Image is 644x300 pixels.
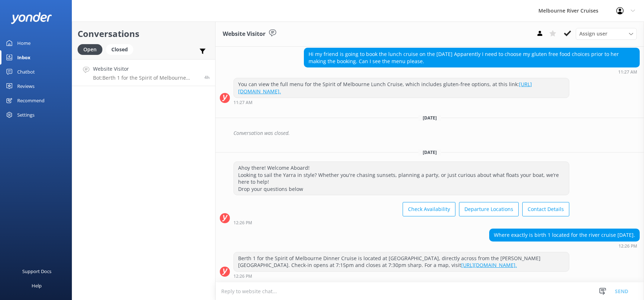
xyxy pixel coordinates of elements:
[93,65,199,73] h4: Website Visitor
[220,127,640,139] div: 2025-08-13T22:41:28.779
[618,70,637,74] strong: 11:27 AM
[522,202,569,216] button: Contact Details
[618,244,637,248] strong: 12:26 PM
[106,44,133,55] div: Closed
[579,30,607,38] span: Assign user
[233,100,569,105] div: Aug 13 2025 11:27am (UTC +10:00) Australia/Sydney
[459,202,519,216] button: Departure Locations
[234,252,569,271] div: Berth 1 for the Spirit of Melbourne Dinner Cruise is located at [GEOGRAPHIC_DATA], directly acros...
[233,220,569,225] div: Sep 05 2025 12:26pm (UTC +10:00) Australia/Sydney
[72,59,215,86] a: Website VisitorBot:Berth 1 for the Spirit of Melbourne Dinner Cruise is located at [GEOGRAPHIC_DA...
[576,28,637,39] div: Assign User
[418,149,441,155] span: [DATE]
[22,264,51,278] div: Support Docs
[304,69,640,74] div: Aug 13 2025 11:27am (UTC +10:00) Australia/Sydney
[234,78,569,97] div: You can view the full menu for the Spirit of Melbourne Lunch Cruise, which includes gluten-free o...
[17,79,34,93] div: Reviews
[418,115,441,121] span: [DATE]
[11,12,52,24] img: yonder-white-logo.png
[106,45,137,53] a: Closed
[233,273,569,278] div: Sep 05 2025 12:26pm (UTC +10:00) Australia/Sydney
[204,74,210,80] span: Sep 05 2025 12:26pm (UTC +10:00) Australia/Sydney
[17,36,31,50] div: Home
[32,278,42,293] div: Help
[490,229,639,241] div: Where exactly is birth 1 located for the river cruise [DATE].
[17,50,31,65] div: Inbox
[304,48,639,67] div: Hi my friend is going to book the lunch cruise on the [DATE] Apparently I need to choose my glute...
[233,221,252,225] strong: 12:26 PM
[17,108,34,122] div: Settings
[461,262,517,268] a: [URL][DOMAIN_NAME].
[233,100,252,105] strong: 11:27 AM
[93,75,199,81] p: Bot: Berth 1 for the Spirit of Melbourne Dinner Cruise is located at [GEOGRAPHIC_DATA], directly ...
[233,274,252,278] strong: 12:26 PM
[238,81,532,95] a: [URL][DOMAIN_NAME].
[489,243,640,248] div: Sep 05 2025 12:26pm (UTC +10:00) Australia/Sydney
[403,202,455,216] button: Check Availability
[78,27,210,41] h2: Conversations
[233,127,640,139] div: Conversation was closed.
[17,65,35,79] div: Chatbot
[78,44,102,55] div: Open
[223,29,265,39] h3: Website Visitor
[17,93,45,108] div: Recommend
[78,45,106,53] a: Open
[234,162,569,195] div: Ahoy there! Welcome Aboard! Looking to sail the Yarra in style? Whether you're chasing sunsets, p...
